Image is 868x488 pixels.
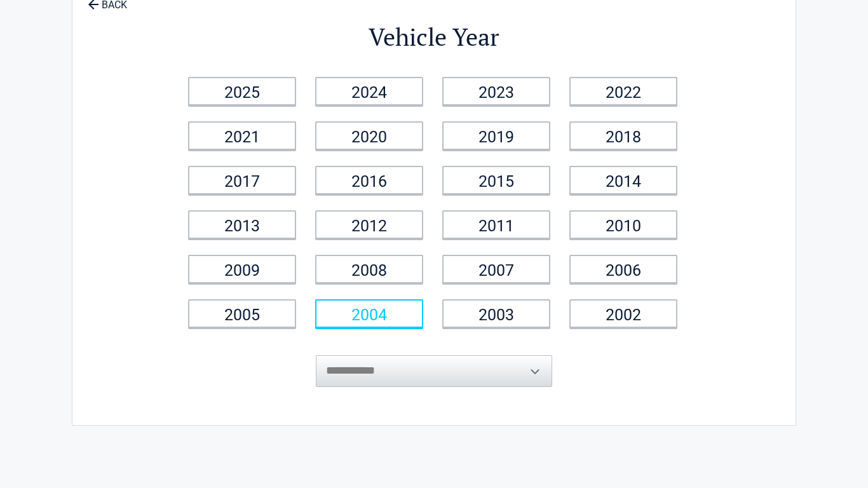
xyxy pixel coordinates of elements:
a: 2019 [442,121,550,150]
a: 2012 [315,210,423,239]
a: 2002 [569,299,677,328]
a: 2018 [569,121,677,150]
a: 2006 [569,255,677,283]
a: 2022 [569,77,677,105]
a: 2010 [569,210,677,239]
a: 2023 [442,77,550,105]
a: 2005 [188,299,296,328]
a: 2020 [315,121,423,150]
a: 2015 [442,166,550,194]
a: 2021 [188,121,296,150]
a: 2003 [442,299,550,328]
h2: Vehicle Year [180,21,688,53]
a: 2013 [188,210,296,239]
a: 2008 [315,255,423,283]
a: 2016 [315,166,423,194]
a: 2017 [188,166,296,194]
a: 2007 [442,255,550,283]
a: 2004 [315,299,423,328]
a: 2024 [315,77,423,105]
a: 2025 [188,77,296,105]
a: 2014 [569,166,677,194]
a: 2011 [442,210,550,239]
a: 2009 [188,255,296,283]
